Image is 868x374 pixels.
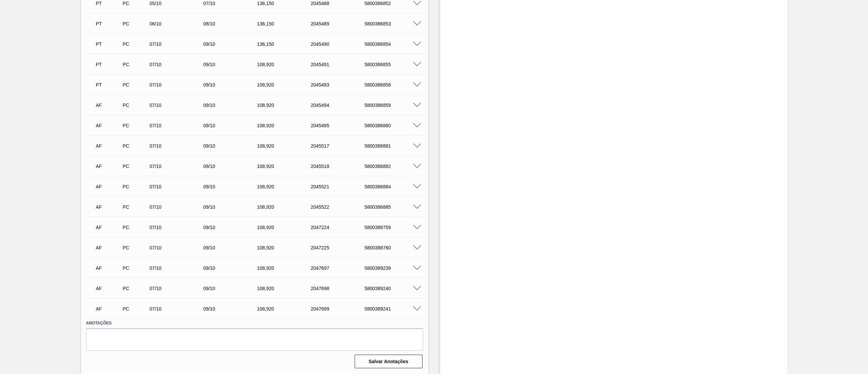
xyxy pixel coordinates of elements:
div: 2045522 [309,204,370,210]
div: 2045517 [309,143,370,149]
div: 09/10/2025 [201,286,263,291]
div: 108,920 [255,123,317,128]
div: 5800386852 [363,1,424,6]
p: PT [96,1,122,6]
div: 07/10/2025 [148,41,209,47]
div: 09/10/2025 [201,184,263,189]
div: 2045521 [309,184,370,189]
div: 2045495 [309,123,370,128]
div: Pedido de Compra [121,102,150,108]
div: 07/10/2025 [148,184,209,189]
div: 09/10/2025 [201,245,263,250]
p: AF [96,204,122,210]
div: 136,150 [255,21,317,26]
div: Pedido em Trânsito [94,37,123,52]
div: 2047698 [309,286,370,291]
div: Pedido de Compra [121,184,150,189]
div: 07/10/2025 [148,82,209,88]
div: 09/10/2025 [201,41,263,47]
p: AF [96,265,122,271]
label: Anotações [86,318,423,328]
p: AF [96,143,122,149]
div: 2047224 [309,225,370,230]
div: 09/10/2025 [201,102,263,108]
div: 108,920 [255,204,317,210]
div: Pedido de Compra [121,204,150,210]
div: 108,920 [255,143,317,149]
div: 07/10/2025 [201,1,263,6]
div: Pedido de Compra [121,82,150,88]
div: 09/10/2025 [201,204,263,210]
div: 2045494 [309,102,370,108]
div: Aguardando Faturamento [94,240,123,255]
div: Pedido em Trânsito [94,77,123,92]
div: 09/10/2025 [201,62,263,67]
div: Pedido de Compra [121,62,150,67]
p: PT [96,41,122,47]
div: Pedido de Compra [121,306,150,312]
div: Aguardando Faturamento [94,98,123,113]
p: AF [96,306,122,312]
div: 2045490 [309,41,370,47]
div: 09/10/2025 [201,265,263,271]
div: 09/10/2025 [201,164,263,169]
div: 06/10/2025 [148,21,209,26]
div: 5800388759 [363,225,424,230]
div: Aguardando Faturamento [94,179,123,194]
div: 07/10/2025 [148,225,209,230]
div: 08/10/2025 [201,21,263,26]
div: 108,920 [255,102,317,108]
div: 5800388760 [363,245,424,250]
div: 07/10/2025 [148,204,209,210]
div: Pedido de Compra [121,245,150,250]
div: 2047699 [309,306,370,312]
div: Pedido de Compra [121,286,150,291]
p: AF [96,286,122,291]
div: 07/10/2025 [148,143,209,149]
div: Pedido de Compra [121,21,150,26]
div: 5800386885 [363,204,424,210]
div: Pedido de Compra [121,143,150,149]
div: 07/10/2025 [148,306,209,312]
div: Aguardando Faturamento [94,220,123,235]
div: 5800386884 [363,184,424,189]
div: 5800386855 [363,62,424,67]
p: AF [96,164,122,169]
div: 2047697 [309,265,370,271]
div: 108,920 [255,62,317,67]
div: Pedido de Compra [121,1,150,6]
div: 05/10/2025 [148,1,209,6]
div: 108,920 [255,286,317,291]
div: Aguardando Faturamento [94,301,123,316]
div: 07/10/2025 [148,265,209,271]
div: 07/10/2025 [148,164,209,169]
div: 2047225 [309,245,370,250]
div: 136,150 [255,41,317,47]
div: 2045489 [309,21,370,26]
div: 108,920 [255,245,317,250]
div: 09/10/2025 [201,225,263,230]
div: 108,920 [255,164,317,169]
div: 09/10/2025 [201,82,263,88]
div: 136,150 [255,1,317,6]
div: 5800389241 [363,306,424,312]
p: PT [96,82,122,88]
div: 09/10/2025 [201,306,263,312]
div: Pedido de Compra [121,225,150,230]
div: 5800386860 [363,123,424,128]
div: Aguardando Faturamento [94,159,123,174]
div: Aguardando Faturamento [94,118,123,133]
div: Pedido de Compra [121,41,150,47]
div: 07/10/2025 [148,245,209,250]
div: Aguardando Faturamento [94,138,123,153]
div: 2045493 [309,82,370,88]
div: 2045491 [309,62,370,67]
div: 2045488 [309,1,370,6]
div: 108,920 [255,82,317,88]
div: Pedido de Compra [121,164,150,169]
div: Pedido de Compra [121,265,150,271]
div: 09/10/2025 [201,123,263,128]
div: Aguardando Faturamento [94,200,123,214]
div: 5800386854 [363,41,424,47]
div: 5800386882 [363,164,424,169]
